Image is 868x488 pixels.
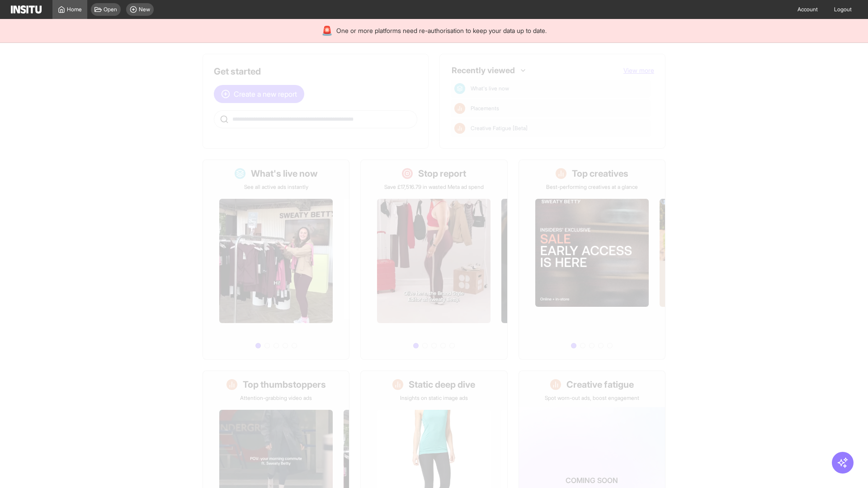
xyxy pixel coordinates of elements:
[321,24,333,37] div: 🚨
[11,5,42,14] img: Logo
[139,6,150,13] span: New
[67,6,82,13] span: Home
[336,26,547,35] span: One or more platforms need re-authorisation to keep your data up to date.
[104,6,117,13] span: Open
